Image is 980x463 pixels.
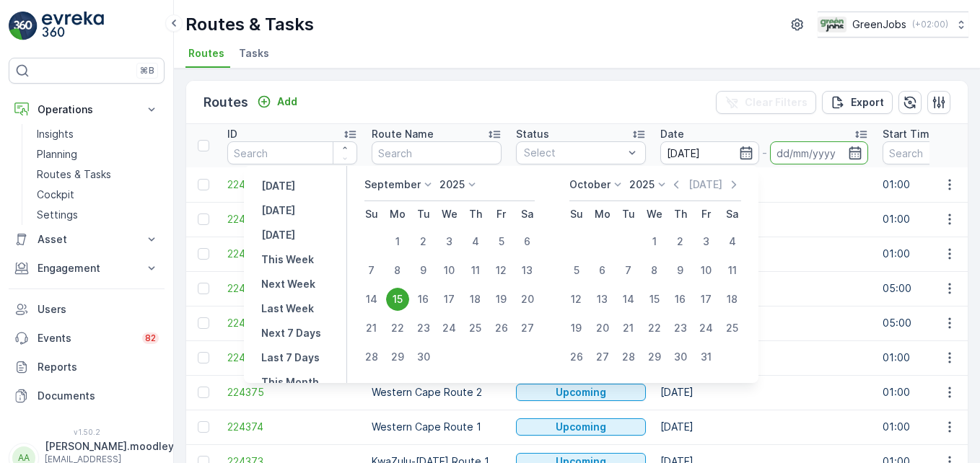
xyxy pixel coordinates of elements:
p: Users [38,302,159,317]
div: 30 [412,345,435,369]
p: Routes [204,92,248,113]
button: Asset [9,225,165,254]
span: Routes [188,46,224,61]
div: 28 [360,345,383,369]
button: Operations [9,95,165,124]
div: 3 [695,230,718,253]
div: Toggle Row Selected [198,352,209,363]
a: Planning [31,144,165,164]
div: 13 [516,259,539,282]
div: 29 [643,345,666,369]
div: 14 [360,288,383,311]
div: 23 [412,317,435,340]
div: 15 [386,288,409,311]
th: Sunday [564,201,590,227]
div: 20 [516,288,539,311]
p: Reports [38,360,159,374]
a: Events82 [9,324,165,353]
div: 15 [643,288,666,311]
div: 31 [695,345,718,369]
th: Wednesday [437,201,463,227]
td: [DATE] [653,410,875,444]
div: 16 [412,288,435,311]
div: 11 [721,259,744,282]
div: 16 [669,288,692,311]
div: 26 [490,317,513,340]
p: [DATE] [261,228,295,242]
p: Add [277,94,297,109]
div: 4 [721,230,744,253]
span: 224375 [227,385,357,400]
a: Documents [9,382,165,410]
div: Toggle Row Selected [198,387,209,398]
div: 8 [643,259,666,282]
a: 224738 [227,212,357,226]
div: 5 [490,230,513,253]
p: ID [227,127,237,141]
a: Reports [9,353,165,382]
th: Monday [385,201,411,227]
p: Upcoming [556,385,606,400]
p: Last 7 Days [261,350,320,365]
img: logo_light-DOdMpM7g.png [42,12,104,40]
div: 30 [669,345,692,369]
div: Toggle Row Selected [198,421,209,433]
div: 1 [386,230,409,253]
a: 224458 [227,281,357,296]
div: 19 [490,288,513,311]
div: 26 [565,345,588,369]
th: Saturday [719,201,745,227]
div: 1 [643,230,666,253]
div: 22 [643,317,666,340]
p: September [364,177,421,192]
div: 2 [412,230,435,253]
div: Toggle Row Selected [198,248,209,260]
p: [DATE] [688,177,722,192]
th: Tuesday [616,201,642,227]
button: Tomorrow [255,226,301,244]
button: Add [251,93,303,110]
div: 9 [412,259,435,282]
div: 17 [438,288,461,311]
th: Friday [489,201,515,227]
div: 21 [617,317,640,340]
a: Cockpit [31,185,165,205]
p: ⌘B [140,65,154,76]
span: v 1.50.2 [9,428,165,436]
p: Start Time [883,127,936,141]
a: 224374 [227,420,357,434]
p: Operations [38,102,136,117]
button: Last 7 Days [255,349,325,366]
p: GreenJobs [852,17,906,32]
div: Toggle Row Selected [198,213,209,225]
div: 13 [591,288,614,311]
div: 21 [360,317,383,340]
div: 9 [669,259,692,282]
span: 224739 [227,177,357,192]
div: 18 [464,288,487,311]
div: 27 [591,345,614,369]
p: Engagement [38,261,136,275]
button: This Week [255,251,320,268]
div: 7 [360,259,383,282]
div: 23 [669,317,692,340]
div: 25 [464,317,487,340]
p: - [762,144,767,162]
a: Insights [31,124,165,144]
th: Sunday [359,201,385,227]
td: [DATE] [653,375,875,410]
p: Status [516,127,549,141]
input: Search [372,141,502,164]
input: Search [227,141,357,164]
p: 2025 [629,177,655,192]
div: 6 [516,230,539,253]
a: 224457 [227,316,357,330]
div: 2 [669,230,692,253]
th: Thursday [668,201,694,227]
a: Users [9,295,165,324]
div: 10 [695,259,718,282]
p: Cockpit [37,188,74,202]
td: [DATE] [653,306,875,340]
div: 7 [617,259,640,282]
